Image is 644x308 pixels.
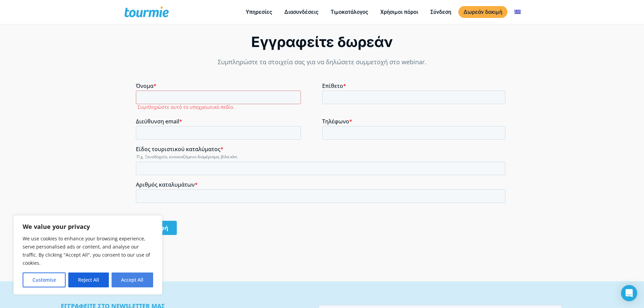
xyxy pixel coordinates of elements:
[136,82,508,241] iframe: Form 0
[326,8,373,16] a: Τιμοκατάλογος
[68,273,109,287] button: Reject All
[458,6,507,18] a: Δωρεάν δοκιμή
[241,8,277,16] a: Υπηρεσίες
[136,57,508,67] p: Συμπληρώστε τα στοιχεία σας για να δηλώσετε συμμετοχή στο webinar.
[425,8,456,16] a: Σύνδεση
[23,273,66,287] button: Customise
[23,235,153,267] p: We use cookies to enhance your browsing experience, serve personalised ads or content, and analys...
[136,33,508,51] div: Εγγραφείτε δωρεάν
[186,35,213,43] span: Τηλέφωνο
[279,8,324,16] a: Διασυνδέσεις
[112,273,153,287] button: Accept All
[375,8,423,16] a: Χρήσιμοι πόροι
[23,222,153,231] p: We value your privacy
[621,285,637,301] div: Open Intercom Messenger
